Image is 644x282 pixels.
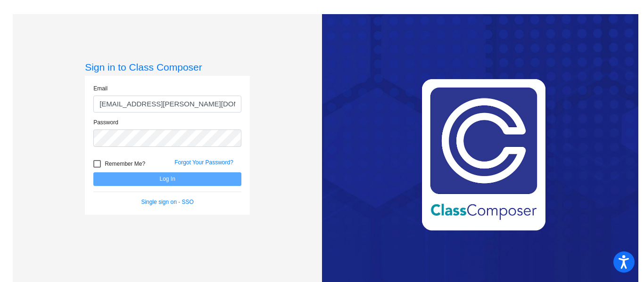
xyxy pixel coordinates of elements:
a: Single sign on - SSO [141,199,193,205]
h3: Sign in to Class Composer [85,61,250,73]
label: Password [93,118,118,127]
button: Log In [93,172,241,186]
a: Forgot Your Password? [174,159,233,166]
label: Email [93,84,107,93]
span: Remember Me? [105,158,145,169]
